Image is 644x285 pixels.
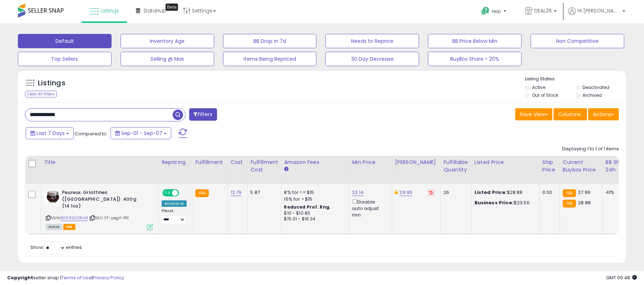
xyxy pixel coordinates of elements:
[532,92,558,98] label: Out of Stock
[428,34,522,48] button: BB Price Below Min
[531,34,624,48] button: Non Competitive
[121,34,214,48] button: Inventory Age
[532,84,545,90] label: Active
[428,52,522,66] button: BuyBox Share < 20%
[284,159,346,166] div: Amazon Fees
[223,52,317,66] button: Items Being Repriced
[606,159,632,174] div: BB Share 24h.
[554,108,587,120] button: Columns
[284,204,331,210] b: Reduced Prof. Rng.
[44,159,156,166] div: Title
[61,274,92,281] a: Terms of Use
[492,8,501,14] span: Help
[62,189,149,211] b: Peureux. Griottines ([GEOGRAPHIC_DATA]). 400g (14.1oz)
[588,108,619,120] button: Actions
[46,189,60,204] img: 41xX2SuFlkL._SL40_.jpg
[162,159,189,166] div: Repricing
[481,6,490,15] i: Get Help
[38,78,65,88] h5: Listings
[444,159,468,174] div: Fulfillable Quantity
[558,111,581,118] span: Columns
[352,189,364,196] a: 23.14
[166,4,178,11] div: Tooltip anchor
[231,189,242,196] a: 12.79
[395,159,438,166] div: [PERSON_NAME]
[563,200,576,207] small: FBA
[63,224,75,230] span: FBA
[525,76,626,82] p: Listing States:
[475,199,514,206] b: Business Price:
[400,189,413,196] a: 29.90
[195,189,208,197] small: FBA
[251,159,278,174] div: Fulfillment Cost
[251,189,276,196] div: 5.87
[562,146,619,152] div: Displaying 1 to 1 of 1 items
[223,34,317,48] button: BB Drop in 7d
[121,52,214,66] button: Selling @ Max
[121,130,162,137] span: Sep-01 - Sep-07
[178,190,190,196] span: OFF
[475,189,507,196] b: Listed Price:
[75,130,108,137] span: Compared to:
[563,189,576,197] small: FBA
[195,159,224,166] div: Fulfillment
[352,198,387,219] div: Disable auto adjust min
[110,127,171,139] button: Sep-01 - Sep-07
[284,216,344,222] div: $15.01 - $16.24
[583,92,602,98] label: Archived
[578,189,590,196] span: 27.99
[475,189,534,196] div: $28.88
[542,159,557,174] div: Ship Price
[476,1,513,23] a: Help
[284,196,344,202] div: 15% for > $15
[46,224,62,230] span: All listings currently available for purchase on Amazon
[7,274,33,281] strong: Copyright
[30,244,82,251] span: Show: entries
[578,199,591,206] span: 28.88
[325,52,419,66] button: 30 Day Decrease
[325,34,419,48] button: Needs to Reprice
[162,209,187,225] div: Preset:
[162,200,187,207] div: Amazon AI
[606,189,629,196] div: 41%
[18,34,112,48] button: Default
[231,159,245,166] div: Cost
[577,7,620,14] span: Hi [PERSON_NAME]
[444,189,466,196] div: 26
[25,91,57,97] div: Clear All Filters
[534,7,552,14] span: DEAL26
[352,159,389,166] div: Min Price
[144,7,166,14] span: DataHub
[606,274,637,281] span: 2025-09-15 09:48 GMT
[542,189,554,196] div: 0.00
[284,210,344,216] div: $10 - $10.83
[284,189,344,196] div: 8% for <= $15
[163,190,172,196] span: ON
[583,84,610,90] label: Deactivated
[26,127,74,139] button: Last 7 Days
[89,215,129,221] span: | SKU: FF-pegr1-PK1
[475,159,536,166] div: Listed Price
[7,275,124,281] div: seller snap | |
[568,7,625,23] a: Hi [PERSON_NAME]
[93,274,124,281] a: Privacy Policy
[563,159,600,174] div: Current Buybox Price
[284,166,289,172] small: Amazon Fees.
[515,108,552,120] button: Save View
[189,108,217,121] button: Filters
[36,130,65,137] span: Last 7 Days
[475,200,534,206] div: $23.56
[60,215,88,221] a: B0093CDRJM
[46,189,153,229] div: ASIN:
[100,7,119,14] span: Listings
[18,52,112,66] button: Top Sellers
